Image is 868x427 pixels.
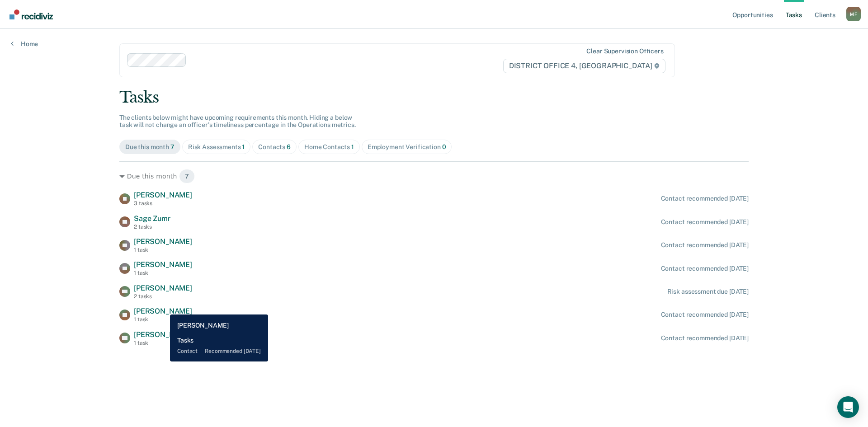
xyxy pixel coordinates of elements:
[586,47,663,55] div: Clear supervision officers
[134,260,192,269] span: [PERSON_NAME]
[661,218,749,226] div: Contact recommended [DATE]
[661,195,749,202] div: Contact recommended [DATE]
[134,237,192,246] span: [PERSON_NAME]
[661,334,749,342] div: Contact recommended [DATE]
[442,143,446,150] span: 0
[134,330,192,339] span: [PERSON_NAME]
[134,200,192,206] div: 3 tasks
[134,284,192,292] span: [PERSON_NAME]
[368,143,446,151] div: Employment Verification
[134,307,192,315] span: [PERSON_NAME]
[503,59,665,73] span: DISTRICT OFFICE 4, [GEOGRAPHIC_DATA]
[125,143,175,151] div: Due this month
[846,7,861,21] button: Profile dropdown button
[134,191,192,199] span: [PERSON_NAME]
[170,143,175,150] span: 7
[11,40,38,48] a: Home
[667,288,749,296] div: Risk assessment due [DATE]
[351,143,354,150] span: 1
[242,143,245,150] span: 1
[119,114,356,129] span: The clients below might have upcoming requirements this month. Hiding a below task will not chang...
[119,88,749,107] div: Tasks
[846,7,861,21] div: M F
[134,224,170,230] div: 2 tasks
[179,169,195,183] span: 7
[661,241,749,249] div: Contact recommended [DATE]
[134,293,192,300] div: 2 tasks
[134,270,192,276] div: 1 task
[287,143,291,150] span: 6
[9,9,53,19] img: Recidiviz
[134,316,192,323] div: 1 task
[188,143,245,151] div: Risk Assessments
[119,169,749,183] div: Due this month 7
[304,143,354,151] div: Home Contacts
[134,340,192,346] div: 1 task
[661,265,749,272] div: Contact recommended [DATE]
[258,143,291,151] div: Contacts
[134,247,192,253] div: 1 task
[837,396,859,418] div: Open Intercom Messenger
[661,311,749,319] div: Contact recommended [DATE]
[134,214,170,223] span: Sage Zumr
